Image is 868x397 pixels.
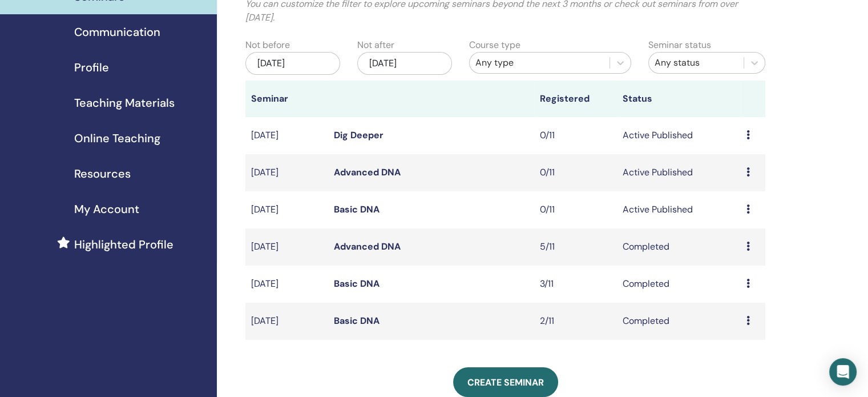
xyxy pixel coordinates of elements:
[74,94,175,111] span: Teaching Materials
[74,200,139,218] span: My Account
[74,130,160,147] span: Online Teaching
[617,117,741,154] td: Active Published
[74,236,173,253] span: Highlighted Profile
[617,154,741,191] td: Active Published
[334,203,380,215] a: Basic DNA
[357,38,394,52] label: Not after
[453,367,558,397] a: Create seminar
[334,315,380,327] a: Basic DNA
[534,266,617,303] td: 3/11
[245,191,328,228] td: [DATE]
[617,81,741,117] th: Status
[74,165,131,182] span: Resources
[245,38,290,52] label: Not before
[534,154,617,191] td: 0/11
[334,240,401,252] a: Advanced DNA
[648,38,711,52] label: Seminar status
[534,303,617,340] td: 2/11
[829,358,857,386] div: Open Intercom Messenger
[534,228,617,266] td: 5/11
[655,56,738,70] div: Any status
[534,117,617,154] td: 0/11
[617,191,741,228] td: Active Published
[245,228,328,266] td: [DATE]
[245,52,340,75] div: [DATE]
[534,191,617,228] td: 0/11
[617,228,741,266] td: Completed
[334,278,380,290] a: Basic DNA
[245,266,328,303] td: [DATE]
[74,23,160,41] span: Communication
[467,376,544,388] span: Create seminar
[245,303,328,340] td: [DATE]
[534,81,617,117] th: Registered
[245,81,328,117] th: Seminar
[334,129,383,141] a: Dig Deeper
[469,38,520,52] label: Course type
[475,56,604,70] div: Any type
[617,303,741,340] td: Completed
[74,59,109,76] span: Profile
[357,52,452,75] div: [DATE]
[245,154,328,191] td: [DATE]
[245,117,328,154] td: [DATE]
[617,266,741,303] td: Completed
[334,166,401,178] a: Advanced DNA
